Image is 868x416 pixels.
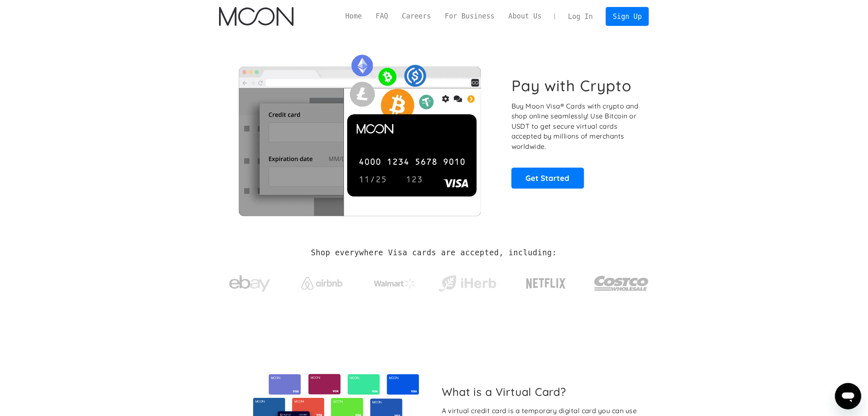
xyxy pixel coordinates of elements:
[364,270,425,293] a: Walmart
[369,11,395,21] a: FAQ
[606,7,649,25] a: Sign Up
[292,269,353,294] a: Airbnb
[509,265,583,298] a: Netflix
[438,11,502,21] a: For Business
[561,7,600,25] a: Log In
[374,279,415,289] img: Walmart
[442,385,642,398] h2: What is a Virtual Card?
[311,248,557,257] h2: Shop everywhere Visa cards are accepted, including:
[395,11,438,21] a: Careers
[338,11,369,21] a: Home
[594,260,649,303] a: Costco
[525,273,566,294] img: Netflix
[835,383,861,409] iframe: Botón para iniciar la ventana de mensajería
[502,11,549,21] a: About Us
[219,7,293,26] a: home
[594,268,649,299] img: Costco
[229,271,270,297] img: ebay
[219,49,500,216] img: Moon Cards let you spend your crypto anywhere Visa is accepted.
[219,263,280,301] a: ebay
[437,265,498,298] a: iHerb
[512,101,640,152] p: Buy Moon Visa® Cards with crypto and shop online seamlessly! Use Bitcoin or USDT to get secure vi...
[512,76,632,95] h1: Pay with Crypto
[219,7,293,26] img: Moon Logo
[437,273,498,294] img: iHerb
[512,168,584,188] a: Get Started
[302,277,343,290] img: Airbnb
